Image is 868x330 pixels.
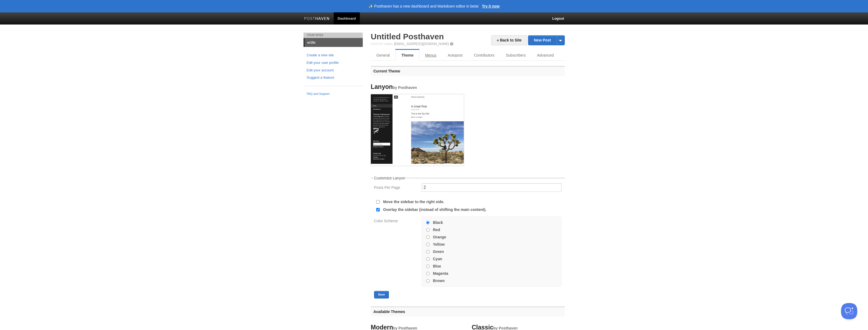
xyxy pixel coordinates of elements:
img: Screenshot [371,94,464,164]
a: Edit your account [307,68,360,73]
a: Edit your user profile [307,60,360,66]
img: Posthaven-bar [304,17,330,21]
small: by Posthaven [393,86,417,90]
a: Autopost [442,50,468,61]
a: Theme [395,50,419,61]
li: Your Sites [304,33,363,38]
label: Orange [433,235,446,239]
a: sr10c [305,38,363,47]
h4: Lanyon [371,84,464,90]
iframe: Help Scout Beacon - Open [841,303,857,319]
label: Yellow [433,242,445,246]
label: Overlay the sidebar (instead of shifting the main content). [383,208,487,211]
a: New Post [528,36,564,45]
a: Subscribers [500,50,531,61]
label: Blue [433,264,441,268]
a: « Back to Site [491,35,527,45]
a: Create a new site [307,53,360,58]
a: FAQ and Support [307,92,360,96]
h3: Current Theme [371,66,565,76]
a: General [371,50,396,61]
label: Magenta [433,272,448,275]
a: Untitled Posthaven [371,32,444,41]
label: Posts Per Page [374,186,419,191]
button: Save [374,291,389,298]
label: Color Scheme [374,219,419,224]
a: Suggest a feature [307,75,360,81]
label: Red [433,228,440,232]
label: Cyan [433,257,442,261]
label: Brown [433,279,445,283]
label: Black [433,221,443,224]
a: Menus [419,50,442,61]
label: Green [433,250,444,253]
a: Try it now [482,4,499,8]
header: ✨ Posthaven has a new dashboard and Markdown editor in beta! [368,4,479,8]
a: Contributors [468,50,500,61]
a: [EMAIL_ADDRESS][DOMAIN_NAME] [394,42,449,46]
legend: Customize Lanyon [373,176,406,180]
a: Dashboard [334,12,360,25]
a: Advanced [531,50,559,61]
span: Post by Email [371,42,393,46]
label: Move the sidebar to the right side. [383,200,444,204]
h3: Available Themes [371,307,565,317]
a: Logout [548,12,568,25]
